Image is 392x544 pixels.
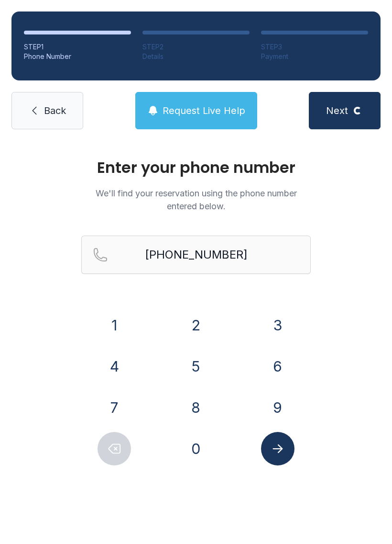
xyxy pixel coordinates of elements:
[179,432,213,465] button: 0
[261,391,294,424] button: 9
[261,432,294,465] button: Submit lookup form
[179,350,213,383] button: 5
[81,187,311,213] p: We'll find your reservation using the phone number entered below.
[261,52,368,61] div: Payment
[163,104,245,117] span: Request Live Help
[142,52,250,61] div: Details
[142,42,250,52] div: STEP 2
[98,350,131,383] button: 4
[98,432,131,465] button: Delete number
[44,104,66,117] span: Back
[81,236,311,274] input: Reservation phone number
[261,350,294,383] button: 6
[98,308,131,342] button: 1
[261,308,294,342] button: 3
[81,160,311,175] h1: Enter your phone number
[24,42,131,52] div: STEP 1
[179,308,213,342] button: 2
[179,391,213,424] button: 8
[261,42,368,52] div: STEP 3
[24,52,131,61] div: Phone Number
[326,104,348,117] span: Next
[98,391,131,424] button: 7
